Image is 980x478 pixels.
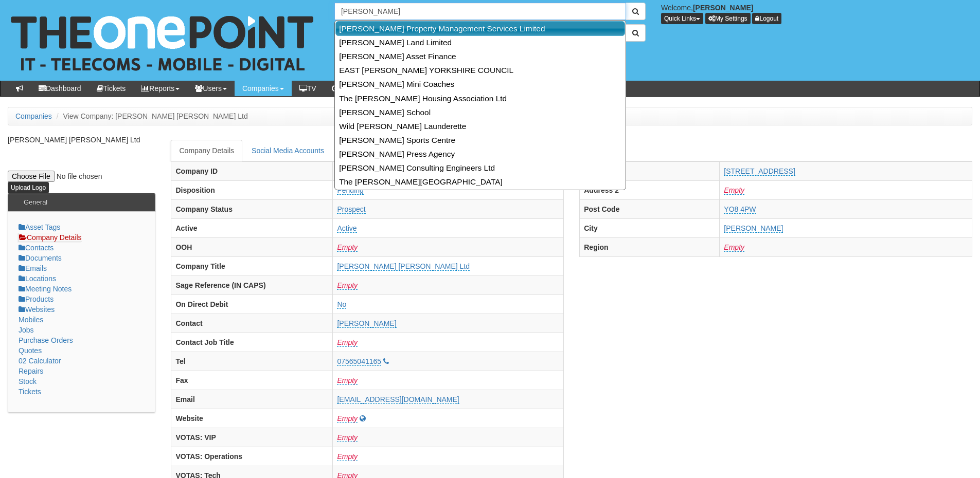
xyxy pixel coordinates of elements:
a: [PERSON_NAME] [337,319,396,328]
a: [PERSON_NAME] Property Management Services Limited [335,21,625,36]
a: Companies [235,81,292,96]
a: Contacts [19,244,54,252]
th: Region [580,237,720,256]
a: Empty [337,414,358,423]
a: Companies [15,112,52,120]
th: Active [171,218,333,237]
a: Websites [19,305,55,314]
b: [PERSON_NAME] [693,4,753,12]
th: Address 1 [580,161,720,180]
th: Disposition [171,180,333,199]
a: Reports [133,81,187,96]
a: Pending [337,186,363,195]
button: Quick Links [661,13,703,24]
td: 134764 [333,161,564,180]
a: Tickets [89,81,134,96]
th: Fax [171,371,333,390]
a: Prospect [337,205,365,214]
th: VOTAS: VIP [171,428,333,447]
a: 02 Calculator [19,357,61,365]
a: Emails [19,264,47,272]
th: On Direct Debit [171,295,333,314]
th: Contact Job Title [171,333,333,352]
a: Wild [PERSON_NAME] Launderette [336,119,625,133]
a: Locations [19,274,56,283]
a: Empty [337,243,358,252]
p: [PERSON_NAME] [PERSON_NAME] Ltd [8,135,155,145]
th: Sage Reference (IN CAPS) [171,275,333,295]
a: Asset Tags [19,223,60,231]
a: [EMAIL_ADDRESS][DOMAIN_NAME] [337,395,459,404]
a: Active [337,224,357,233]
a: Company Details [19,233,82,242]
a: Tickets [19,388,41,396]
a: No [337,300,346,309]
a: Social Media Accounts [243,140,332,161]
a: Empty [337,281,358,290]
a: [PERSON_NAME] Consulting Engineers Ltd [336,161,625,175]
a: The [PERSON_NAME][GEOGRAPHIC_DATA] [336,175,625,189]
th: OOH [171,237,333,256]
a: TV [292,81,324,96]
a: [PERSON_NAME] [PERSON_NAME] Ltd [337,262,470,271]
th: Address 2 [580,180,720,199]
th: Contact [171,314,333,333]
th: Company Status [171,199,333,218]
li: View Company: [PERSON_NAME] [PERSON_NAME] Ltd [54,111,248,121]
input: Upload Logo [8,182,49,193]
a: The [PERSON_NAME] Housing Association Ltd [336,91,625,105]
th: Company Title [171,256,333,275]
a: Logout [752,13,781,24]
th: City [580,218,720,237]
a: Users [187,81,235,96]
div: Welcome, [653,3,980,24]
a: 07565041165 [337,357,381,366]
a: Products [19,295,54,303]
a: [PERSON_NAME] Mini Coaches [336,77,625,91]
a: Empty [337,376,358,385]
a: Empty [337,433,358,442]
a: Empty [337,338,358,347]
th: VOTAS: Operations [171,447,333,466]
a: Mobiles [19,316,43,324]
a: Jobs [19,326,34,334]
a: [STREET_ADDRESS] [724,167,795,176]
a: Empty [724,243,744,252]
a: [PERSON_NAME] Sports Centre [336,133,625,147]
input: Search Companies [334,3,626,20]
th: Email [171,390,333,409]
a: EAST [PERSON_NAME] YORKSHIRE COUNCIL [336,63,625,77]
a: Dashboard [31,81,89,96]
a: Quotes [19,346,42,355]
a: Misc Details [333,140,388,161]
th: Company ID [171,161,333,180]
a: Repairs [19,367,43,375]
th: Tel [171,352,333,371]
a: [PERSON_NAME] School [336,105,625,119]
th: Post Code [580,199,720,218]
a: My Settings [705,13,751,24]
a: [PERSON_NAME] Asset Finance [336,49,625,63]
a: Empty [337,452,358,461]
a: Stock [19,377,37,385]
a: Purchase Orders [19,336,73,344]
a: OOH [324,81,362,96]
a: Documents [19,254,62,262]
a: Company Details [171,140,242,161]
a: [PERSON_NAME] [724,224,783,233]
th: Website [171,409,333,428]
a: Meeting Notes [19,285,72,293]
a: [PERSON_NAME] Land Limited [336,35,625,49]
a: Empty [724,186,744,195]
a: YO8 4PW [724,205,756,214]
a: [PERSON_NAME] Press Agency [336,147,625,161]
h3: General [19,194,52,211]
